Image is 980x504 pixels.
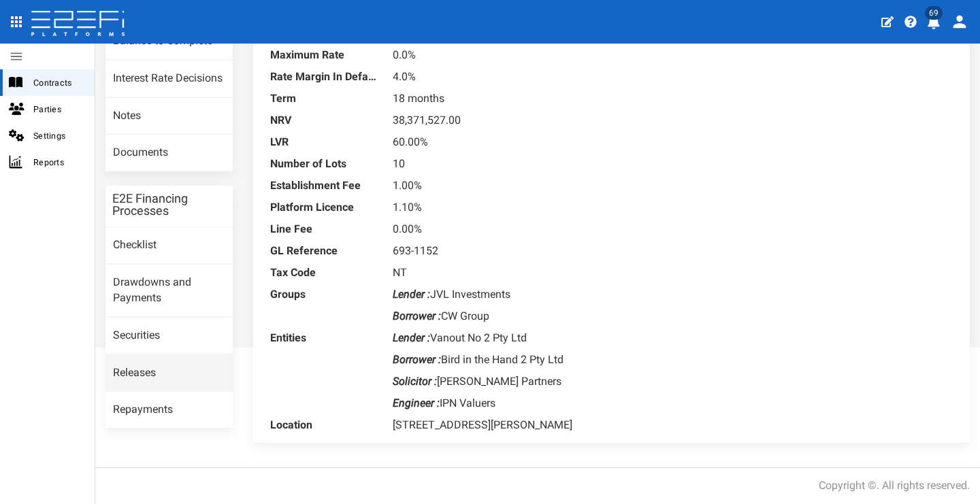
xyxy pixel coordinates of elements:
dd: NT [393,262,602,284]
dt: Line Fee [270,218,379,240]
dd: 38,371,527.00 [393,110,602,131]
i: Solicitor : [393,375,437,388]
dt: Establishment Fee [270,175,379,197]
dd: Bird in the Hand 2 Pty Ltd [393,349,602,371]
a: Drawdowns and Payments [105,265,233,317]
span: Contracts [33,75,84,90]
i: Lender : [393,331,430,344]
dt: GL Reference [270,240,379,262]
i: Borrower : [393,353,441,366]
dd: 60.00% [393,131,602,153]
dt: NRV [270,110,379,131]
dt: Entities [270,327,379,349]
a: Interest Rate Decisions [105,61,233,97]
dd: 0.0% [393,44,602,66]
dd: Vanout No 2 Pty Ltd [393,327,602,349]
dt: Platform Licence [270,197,379,218]
dd: [STREET_ADDRESS][PERSON_NAME] [393,414,602,436]
dd: IPN Valuers [393,392,602,414]
a: Securities [105,318,233,354]
dd: 0.00% [393,218,602,240]
span: Reports [33,154,84,170]
dd: JVL Investments [393,284,602,305]
h3: E2E Financing Processes [112,192,226,217]
dt: LVR [270,131,379,153]
span: Settings [33,128,84,144]
dd: 1.00% [393,175,602,197]
a: Repayments [105,392,233,429]
span: Parties [33,101,84,117]
i: Borrower : [393,309,441,322]
dt: Groups [270,284,379,305]
a: Checklist [105,227,233,264]
dd: 18 months [393,88,602,110]
a: Documents [105,135,233,171]
div: Copyright ©. All rights reserved. [819,478,970,494]
dt: Rate Margin In Default [270,66,379,88]
dd: 4.0% [393,66,602,88]
i: Lender : [393,288,430,301]
i: Engineer : [393,397,440,409]
dt: Tax Code [270,262,379,284]
dt: Location [270,414,379,436]
a: Releases [105,355,233,392]
dd: [PERSON_NAME] Partners [393,371,602,392]
dd: 693-1152 [393,240,602,262]
dt: Maximum Rate [270,44,379,66]
dt: Term [270,88,379,110]
dt: Number of Lots [270,153,379,175]
dd: CW Group [393,305,602,327]
dd: 10 [393,153,602,175]
a: Notes [105,98,233,135]
dd: 1.10% [393,197,602,218]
